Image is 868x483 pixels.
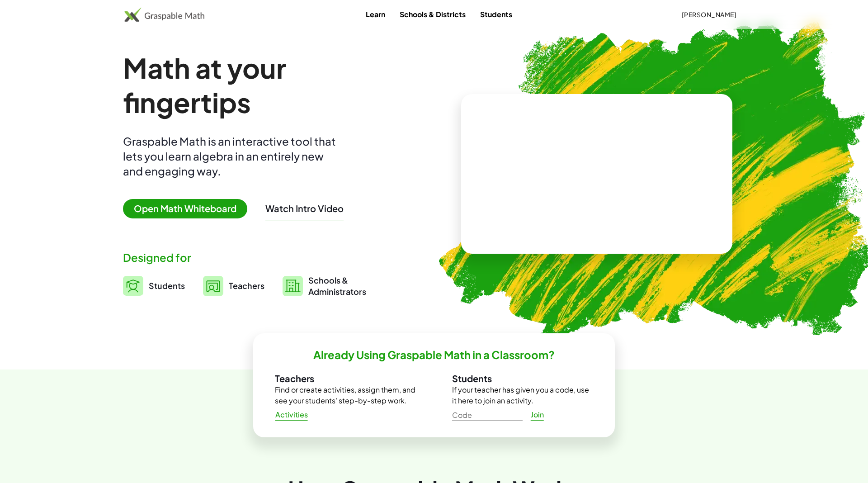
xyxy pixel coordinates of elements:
span: Students [149,280,185,291]
button: Watch Intro Video [265,203,344,214]
a: Schools & Districts [392,6,473,23]
a: Schools &Administrators [283,275,366,297]
h3: Teachers [275,373,416,384]
p: If your teacher has given you a code, use it here to join an activity. [452,384,593,406]
div: Designed for [123,250,420,265]
img: svg%3e [123,276,143,296]
span: [PERSON_NAME] [681,10,736,19]
a: Join [523,407,552,423]
span: Join [530,410,544,420]
button: [PERSON_NAME] [674,6,744,23]
a: Learn [359,6,392,23]
a: Students [473,6,519,23]
span: Teachers [229,280,264,291]
span: Schools & Administrators [308,275,366,297]
img: svg%3e [203,276,223,296]
div: Graspable Math is an interactive tool that lets you learn algebra in an entirely new and engaging... [123,134,340,179]
a: Activities [268,407,315,423]
a: Open Math Whiteboard [123,204,255,214]
h1: Math at your fingertips [123,51,410,119]
img: svg%3e [283,276,303,296]
span: Open Math Whiteboard [123,199,247,218]
p: Find or create activities, assign them, and see your students' step-by-step work. [275,384,416,406]
span: Activities [275,410,308,420]
a: Teachers [203,275,264,297]
h3: Students [452,373,593,384]
a: Students [123,275,185,297]
video: What is this? This is dynamic math notation. Dynamic math notation plays a central role in how Gr... [529,140,665,208]
h2: Already Using Graspable Math in a Classroom? [313,348,555,362]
